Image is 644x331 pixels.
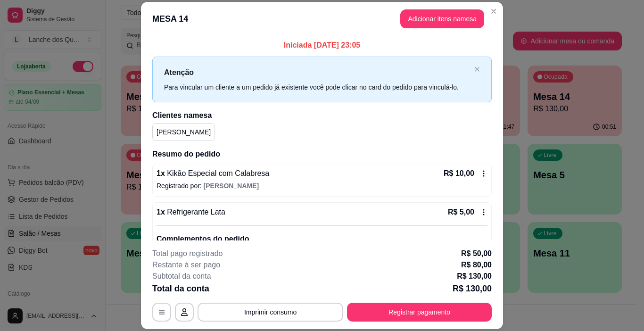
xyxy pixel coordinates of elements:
p: Restante à ser pago [152,259,220,271]
p: Atenção [164,66,471,78]
p: R$ 50,00 [461,248,492,259]
h2: Resumo do pedido [152,149,492,160]
p: 1 x [157,207,225,218]
span: Kikão Especial com Calabresa [165,169,269,177]
p: Registrado por: [157,181,487,190]
p: Total da conta [152,282,209,295]
span: [PERSON_NAME] [204,182,259,190]
p: Iniciada [DATE] 23:05 [152,40,492,51]
p: [PERSON_NAME] [157,127,211,137]
button: Imprimir consumo [198,303,343,322]
header: MESA 14 [141,2,503,36]
p: R$ 130,00 [453,282,492,295]
p: R$ 10,00 [444,168,474,179]
p: Subtotal da conta [152,271,211,282]
p: R$ 80,00 [461,259,492,271]
h2: Clientes na mesa [152,110,492,121]
div: Para vincular um cliente a um pedido já existente você pode clicar no card do pedido para vinculá... [164,82,471,92]
button: Close [486,4,501,19]
span: Refrigerante Lata [165,208,225,216]
p: R$ 130,00 [457,271,492,282]
p: Complementos do pedido [157,233,487,245]
p: Total pago registrado [152,248,223,259]
p: 1 x [157,168,269,179]
button: Adicionar itens namesa [400,9,484,28]
button: close [474,66,480,73]
button: Registrar pagamento [347,303,492,322]
p: R$ 5,00 [448,207,474,218]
